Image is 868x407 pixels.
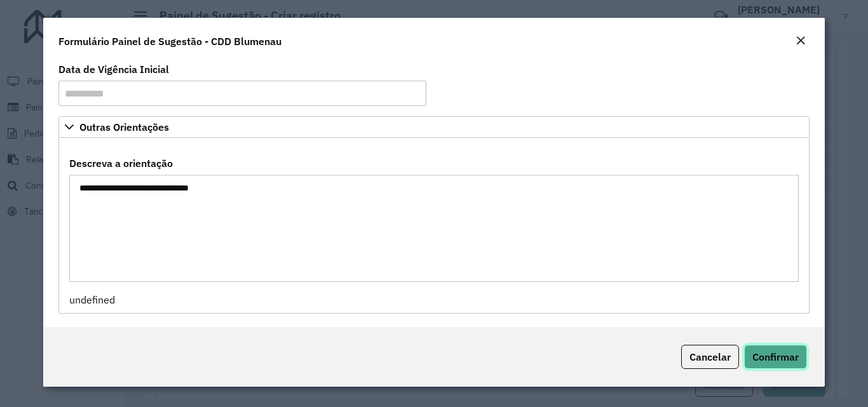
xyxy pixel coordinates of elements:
[58,116,809,138] a: Outras Orientações
[69,156,173,171] label: Descreva a orientação
[744,345,807,369] button: Confirmar
[69,293,115,306] span: undefined
[796,36,806,46] em: Fechar
[58,138,809,314] div: Outras Orientações
[58,34,281,49] h4: Formulário Painel de Sugestão - CDD Blumenau
[681,345,739,369] button: Cancelar
[689,350,731,363] span: Cancelar
[752,350,799,363] span: Confirmar
[792,33,810,50] button: Close
[79,122,169,132] span: Outras Orientações
[58,62,169,77] label: Data de Vigência Inicial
